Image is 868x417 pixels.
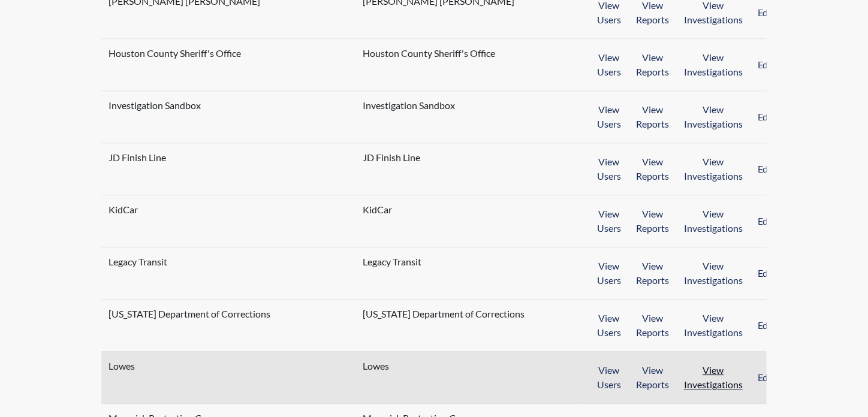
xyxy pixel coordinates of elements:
[628,46,677,83] button: View Reports
[676,98,751,135] button: View Investigations
[363,359,513,373] span: Lowes
[589,255,629,292] button: View Users
[363,150,513,165] span: JD Finish Line
[628,359,677,396] button: View Reports
[750,150,782,188] button: Edit
[628,150,677,188] button: View Reports
[628,203,677,240] button: View Reports
[108,46,258,61] span: Houston County Sheriff's Office
[108,203,258,217] span: KidCar
[589,359,629,396] button: View Users
[589,203,629,240] button: View Users
[589,98,629,135] button: View Users
[676,46,751,83] button: View Investigations
[676,307,751,344] button: View Investigations
[589,46,629,83] button: View Users
[628,307,677,344] button: View Reports
[363,98,513,113] span: Investigation Sandbox
[750,255,782,292] button: Edit
[750,46,782,83] button: Edit
[750,359,782,396] button: Edit
[363,46,513,61] span: Houston County Sheriff's Office
[108,255,258,269] span: Legacy Transit
[363,307,525,321] span: [US_STATE] Department of Corrections
[750,203,782,240] button: Edit
[628,98,677,135] button: View Reports
[589,307,629,344] button: View Users
[589,150,629,188] button: View Users
[108,307,270,321] span: [US_STATE] Department of Corrections
[676,255,751,292] button: View Investigations
[108,359,258,373] span: Lowes
[108,98,258,113] span: Investigation Sandbox
[676,203,751,240] button: View Investigations
[676,359,751,396] button: View Investigations
[676,150,751,188] button: View Investigations
[628,255,677,292] button: View Reports
[363,203,513,217] span: KidCar
[750,307,782,344] button: Edit
[108,150,258,165] span: JD Finish Line
[363,255,513,269] span: Legacy Transit
[750,98,782,135] button: Edit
